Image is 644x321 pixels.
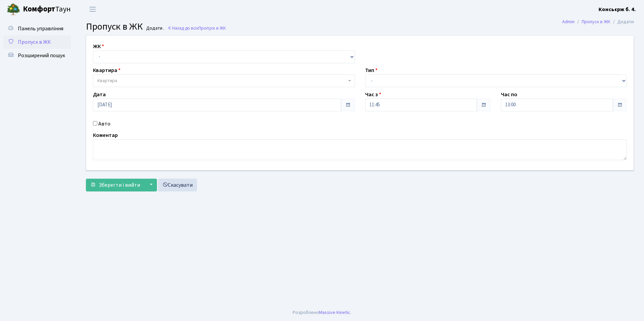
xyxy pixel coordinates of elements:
[319,309,350,316] a: Massive Kinetic
[599,5,636,13] a: Консьєрж б. 4.
[86,20,143,33] span: Пропуск в ЖК
[86,179,144,191] button: Зберегти і вийти
[599,6,636,13] b: Консьєрж б. 4.
[93,66,121,74] label: Квартира
[98,120,110,128] label: Авто
[293,309,351,316] div: Розроблено .
[18,52,65,59] span: Розширений пошук
[158,179,197,191] a: Скасувати
[3,49,71,62] a: Розширений пошук
[610,18,634,26] li: Додати
[582,18,610,25] a: Пропуск в ЖК
[93,91,106,99] label: Дата
[365,66,378,74] label: Тип
[562,18,575,25] a: Admin
[7,3,20,16] img: logo.png
[23,4,55,14] b: Комфорт
[99,181,140,189] span: Зберегти і вийти
[23,4,71,15] span: Таун
[93,131,118,139] label: Коментар
[93,42,104,50] label: ЖК
[3,22,71,35] a: Панель управління
[552,15,644,29] nav: breadcrumb
[18,25,63,32] span: Панель управління
[18,38,51,46] span: Пропуск в ЖК
[365,91,381,99] label: Час з
[145,26,164,31] small: Додати .
[97,77,117,84] span: Квартира
[3,35,71,49] a: Пропуск в ЖК
[501,91,517,99] label: Час по
[198,25,226,31] span: Пропуск в ЖК
[84,4,101,15] button: Переключити навігацію
[167,25,226,31] a: Назад до всіхПропуск в ЖК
